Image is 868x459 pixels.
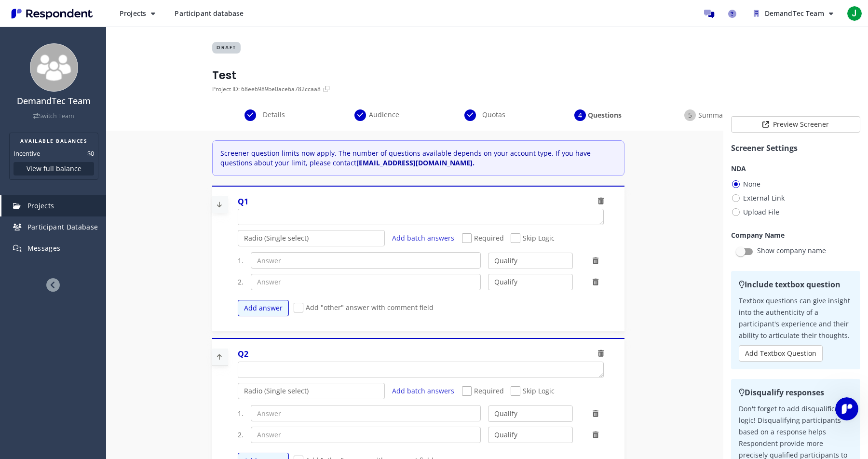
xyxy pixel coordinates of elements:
[731,142,860,154] h1: Screener Settings
[14,148,40,158] dt: Incentive
[14,162,94,175] button: View full balance
[212,85,321,93] span: Project ID: 68ee6989be0ace6a782ccaa8
[757,245,826,256] p: Show company name
[112,5,163,22] button: Projects
[120,9,146,18] span: Projects
[30,43,78,92] img: team_avatar_256.png
[33,112,74,120] a: Switch Team
[238,196,248,207] div: Q1
[356,158,475,167] strong: [EMAIL_ADDRESS][DOMAIN_NAME].
[27,222,98,231] span: Participant Database
[739,387,853,398] h2: Disqualify responses
[731,206,779,218] span: Upload File
[511,386,555,398] span: Skip Logic
[220,148,618,168] p: Screener question limits now apply. The number of questions available depends on your account typ...
[212,109,322,121] div: Details
[238,256,244,266] span: 1.
[368,110,400,120] span: Audience
[238,300,289,316] button: Add answer
[6,96,101,106] h4: DemandTec Team
[294,303,434,314] span: Add "other" answer with comment field
[392,233,454,243] span: Add batch answers
[765,9,824,18] span: DemandTec Team
[731,178,760,190] span: None
[739,345,823,362] button: Add Textbox Question
[251,274,481,290] input: Answer
[251,405,481,421] input: Answer
[9,133,98,180] section: Balance summary
[731,192,785,204] span: External Link
[478,110,510,120] span: Quotas
[238,430,244,440] span: 2.
[700,4,719,23] a: Message participants
[731,163,860,174] h1: NDA
[462,233,504,245] span: Required
[322,109,432,121] div: Audience
[432,109,542,121] div: Quotas
[167,5,251,22] a: Participant database
[392,386,454,395] span: Add batch answers
[258,110,290,120] span: Details
[175,9,244,18] span: Participant database
[238,362,603,378] textarea: Which of the following categories best describes your firm's total assets under management (AUM)?
[251,252,481,269] input: Answer
[739,279,853,290] h2: Include textbox question
[462,386,504,398] span: Required
[251,427,481,443] input: Answer
[542,109,652,121] div: Questions
[731,230,860,240] h1: Company Name
[87,148,94,158] dd: $0
[652,109,762,121] div: Summary
[27,201,54,210] span: Projects
[238,209,603,225] textarea: Which of the following categories best describes your firm's total assets under management (AUM)?
[212,69,331,82] h1: Test
[847,6,862,21] span: J
[238,349,248,360] div: Q2
[238,277,244,287] span: 2.
[731,116,860,133] button: Preview Screener
[746,5,841,22] button: DemandTec Team
[212,42,241,54] span: DRAFT
[845,5,864,22] button: J
[698,110,730,120] span: Summary
[392,233,455,243] a: Add batch answers
[27,243,61,253] span: Messages
[8,6,96,22] img: Respondent
[14,137,94,145] h2: AVAILABLE BALANCES
[238,409,244,418] span: 1.
[739,295,853,341] p: Textbox questions can give insight into the authenticity of a participant's experience and their ...
[392,386,455,396] a: Add batch answers
[835,397,858,420] iframe: Intercom live chat
[588,110,620,120] span: Questions
[723,4,742,23] a: Help and support
[511,233,555,245] span: Skip Logic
